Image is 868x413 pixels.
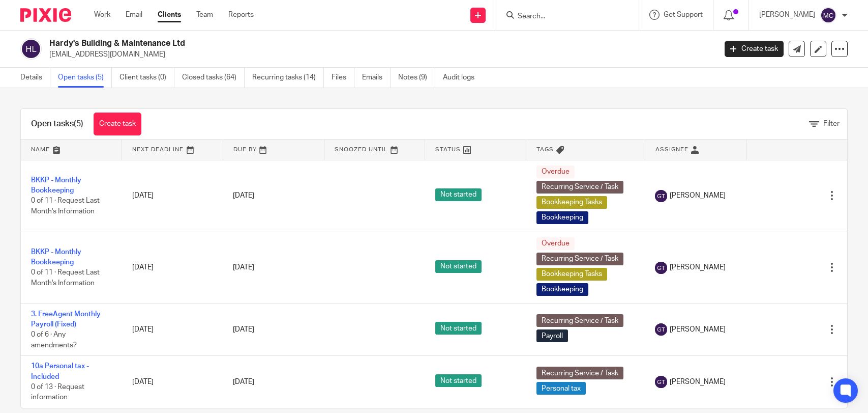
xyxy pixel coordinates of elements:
[536,211,588,224] span: Bookkeeping
[536,253,623,265] span: Recurring Service / Task
[820,7,836,23] img: svg%3E
[233,326,254,333] span: [DATE]
[126,10,142,20] a: Email
[435,322,482,335] span: Not started
[443,68,482,88] a: Audit logs
[122,232,223,304] td: [DATE]
[20,8,71,22] img: Pixie
[655,262,667,274] img: svg%3E
[158,10,181,20] a: Clients
[435,260,482,273] span: Not started
[435,147,461,152] span: Status
[74,120,83,128] span: (5)
[31,269,100,287] span: 0 of 11 · Request Last Month's Information
[58,68,112,88] a: Open tasks (5)
[49,49,709,60] p: [EMAIL_ADDRESS][DOMAIN_NAME]
[536,237,575,250] span: Overdue
[332,68,354,88] a: Files
[31,363,89,380] a: 10a Personal tax - Included
[823,120,840,127] span: Filter
[233,378,254,386] span: [DATE]
[655,190,667,202] img: svg%3E
[335,147,388,152] span: Snoozed Until
[233,192,254,199] span: [DATE]
[228,10,254,20] a: Reports
[122,160,223,232] td: [DATE]
[670,190,726,201] span: [PERSON_NAME]
[655,323,667,336] img: svg%3E
[536,181,623,194] span: Recurring Service / Task
[536,314,623,327] span: Recurring Service / Task
[196,10,213,20] a: Team
[31,177,81,194] a: BKKP - Monthly Bookkeeping
[536,283,588,296] span: Bookkeeping
[435,188,482,201] span: Not started
[31,198,100,215] span: 0 of 11 · Request Last Month's Information
[536,367,623,379] span: Recurring Service / Task
[725,41,784,57] a: Create task
[664,11,703,18] span: Get Support
[362,68,391,88] a: Emails
[670,262,726,272] span: [PERSON_NAME]
[119,68,174,88] a: Client tasks (0)
[517,12,608,21] input: Search
[536,329,568,342] span: Payroll
[31,383,84,401] span: 0 of 13 · Request information
[252,68,324,88] a: Recurring tasks (14)
[122,356,223,408] td: [DATE]
[31,311,101,328] a: 3. FreeAgent Monthly Payroll (Fixed)
[233,264,254,271] span: [DATE]
[31,119,83,129] h1: Open tasks
[536,166,575,178] span: Overdue
[536,196,607,209] span: Bookkeeping Tasks
[670,377,726,387] span: [PERSON_NAME]
[759,10,815,20] p: [PERSON_NAME]
[398,68,435,88] a: Notes (9)
[435,374,482,387] span: Not started
[94,10,110,20] a: Work
[31,331,77,349] span: 0 of 6 · Any amendments?
[655,376,667,388] img: svg%3E
[31,249,81,266] a: BKKP - Monthly Bookkeeping
[20,38,42,60] img: svg%3E
[536,268,607,281] span: Bookkeeping Tasks
[20,68,50,88] a: Details
[49,38,577,49] h2: Hardy's Building & Maintenance Ltd
[122,304,223,356] td: [DATE]
[536,147,554,152] span: Tags
[536,382,586,395] span: Personal tax
[670,324,726,335] span: [PERSON_NAME]
[182,68,245,88] a: Closed tasks (64)
[94,113,141,135] a: Create task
